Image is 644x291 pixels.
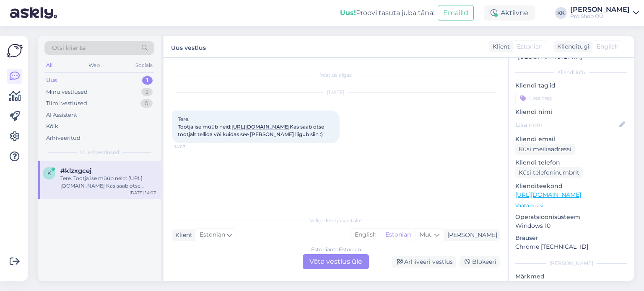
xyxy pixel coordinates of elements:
div: [DATE] 14:07 [130,190,156,196]
b: Uus! [340,9,356,17]
div: KK [555,7,567,19]
span: 14:07 [174,144,206,150]
div: Estonian [381,229,415,241]
div: Küsi telefoninumbrit [515,167,583,178]
div: Arhiveeri vestlus [392,256,456,268]
p: Operatsioonisüsteem [515,213,627,221]
div: AI Assistent [46,111,77,119]
div: Aktiivne [484,5,535,21]
div: Web [87,60,101,71]
span: #klzxgcej [60,167,91,175]
div: 1 [142,76,153,85]
div: Klient [172,231,192,239]
div: Proovi tasuta juba täna: [340,8,434,18]
span: Estonian [517,42,543,51]
div: Minu vestlused [46,88,88,96]
p: Brauser [515,234,627,242]
p: Märkmed [515,272,627,281]
span: Estonian [200,230,225,239]
div: [PERSON_NAME] [570,6,630,13]
div: Socials [134,60,154,71]
div: Valige keel ja vastake [172,217,500,224]
input: Lisa tag [515,92,627,104]
div: [PERSON_NAME] [444,231,497,239]
button: Emailid [438,5,474,21]
span: Uued vestlused [80,149,119,156]
div: Klient [489,42,510,51]
div: Blokeeri [460,256,500,268]
span: k [47,170,51,176]
span: Otsi kliente [52,44,86,52]
span: Muu [420,231,433,238]
p: Kliendi nimi [515,108,627,116]
p: Kliendi email [515,135,627,144]
div: Võta vestlus üle [303,254,369,269]
div: Küsi meiliaadressi [515,144,575,155]
div: Klienditugi [554,42,589,51]
div: [DATE] [172,89,500,96]
label: Uus vestlus [171,41,206,52]
span: Tere. Tootja ise müüb neid: Kas saab otse tootjalt tellida või kuidas see [PERSON_NAME] liigub si... [178,116,325,137]
div: [PERSON_NAME] [515,260,627,267]
div: Vestlus algas [172,71,500,79]
div: Tiimi vestlused [46,99,87,108]
div: Arhiveeritud [46,134,80,142]
p: Kliendi tag'id [515,81,627,90]
p: Windows 10 [515,221,627,230]
a: [PERSON_NAME]Pro Shop OÜ [570,6,639,20]
img: Askly Logo [7,43,23,59]
div: Estonian to Estonian [311,246,361,253]
div: Uus [46,76,57,85]
div: All [44,60,54,71]
div: 0 [140,99,153,108]
div: Tere. Tootja ise müüb neid: [URL][DOMAIN_NAME] Kas saab otse tootjalt tellida või kuidas see [PER... [60,175,156,190]
input: Lisa nimi [516,120,618,129]
div: Kõik [46,122,58,131]
div: 2 [141,88,153,96]
p: Chrome [TECHNICAL_ID] [515,242,627,251]
a: [URL][DOMAIN_NAME] [231,124,290,130]
a: [URL][DOMAIN_NAME] [515,191,581,198]
p: Vaata edasi ... [515,202,627,209]
div: English [351,229,381,241]
p: Kliendi telefon [515,158,627,167]
div: Kliendi info [515,69,627,76]
div: Pro Shop OÜ [570,13,630,20]
p: Klienditeekond [515,182,627,191]
span: English [597,42,618,51]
